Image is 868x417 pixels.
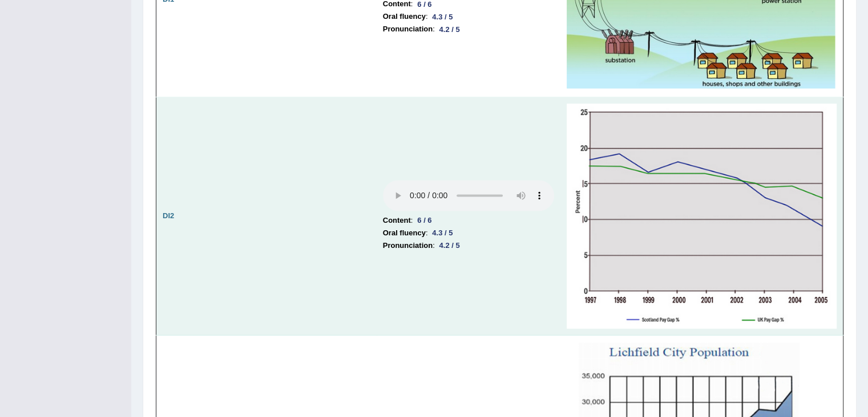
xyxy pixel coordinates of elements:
[163,211,174,220] b: DI2
[383,10,554,23] li: :
[383,239,433,252] b: Pronunciation
[383,23,554,35] li: :
[383,227,554,239] li: :
[383,227,426,239] b: Oral fluency
[383,214,554,227] li: :
[435,23,465,35] div: 4.2 / 5
[383,239,554,252] li: :
[413,214,436,226] div: 6 / 6
[427,11,457,23] div: 4.3 / 5
[383,10,426,23] b: Oral fluency
[435,239,465,251] div: 4.2 / 5
[383,214,411,227] b: Content
[427,227,457,239] div: 4.3 / 5
[383,23,433,35] b: Pronunciation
